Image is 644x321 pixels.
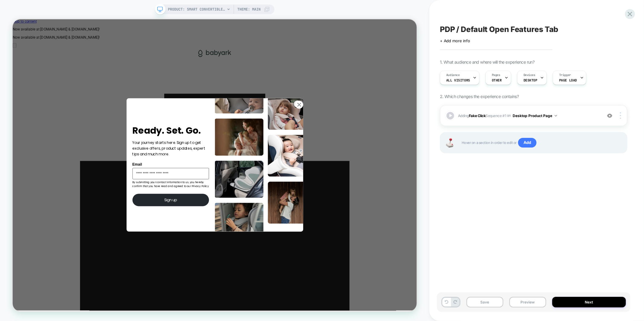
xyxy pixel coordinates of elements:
[374,108,385,118] button: Close dialog
[458,112,599,119] span: Adding Sequence # 1
[559,73,571,77] span: Trigger
[237,5,261,14] span: Theme: MAIN
[160,140,251,157] span: Ready. Set. Go.
[270,105,387,283] img: d60f2df3-d640-4e1f-9774-9efab9a0d292.png
[440,59,534,65] span: 1. What audience and where will the experience run?
[160,215,261,225] span: By submitting your contact information to us, you hereby confirm that you have read and agreed to...
[509,297,546,307] button: Preview
[462,138,621,148] span: Hover on a section in order to edit or
[492,73,500,77] span: Pages
[620,112,621,119] img: close
[507,112,511,119] span: on
[440,94,519,99] span: 2. Which changes the experience contains?
[559,78,577,82] span: Page Load
[446,78,470,82] span: All Visitors
[524,78,537,82] span: DESKTOP
[168,5,225,14] span: PRODUCT: Smart Convertible Car Seat [babyark]
[160,161,257,183] span: Your journey starts here. Sign up to get exclusive offers, product updates, expert tips and much ...
[444,138,456,148] img: Joystick
[466,297,503,307] button: Save
[524,73,535,77] span: Devices
[552,297,626,307] button: Next
[518,138,537,148] span: Add
[492,78,502,82] span: OTHER
[607,113,612,118] img: crossed eye
[440,25,559,34] span: PDP / Default Open Features Tab
[440,38,470,43] span: + Add more info
[446,73,460,77] span: Audience
[513,112,557,119] button: Desktop Product Page
[160,233,262,249] button: Sign up
[469,113,485,118] b: Fake Click
[555,115,557,116] img: down arrow
[160,191,262,198] label: Email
